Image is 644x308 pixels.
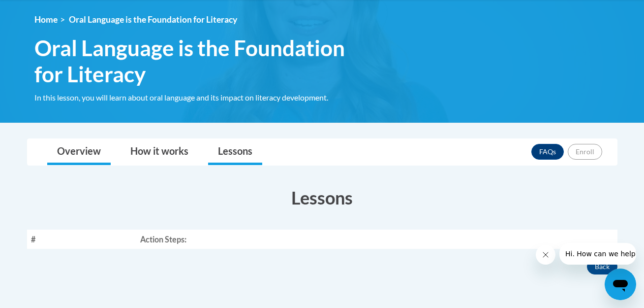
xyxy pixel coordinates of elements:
a: Lessons [208,139,262,165]
h3: Lessons [27,185,617,210]
th: Action Steps: [136,230,617,249]
button: Back [587,259,617,274]
th: # [27,230,136,249]
span: Oral Language is the Foundation for Literacy [69,14,237,25]
span: Hi. How can we help? [6,7,80,15]
span: Oral Language is the Foundation for Literacy [34,35,374,87]
button: Enroll [568,144,602,160]
a: Home [34,14,58,25]
a: Overview [47,139,111,165]
iframe: Close message [536,245,555,265]
iframe: Message from company [559,243,636,265]
a: How it works [121,139,198,165]
a: FAQs [531,144,564,160]
div: In this lesson, you will learn about oral language and its impact on literacy development. [34,92,374,103]
iframe: Button to launch messaging window [605,269,636,300]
